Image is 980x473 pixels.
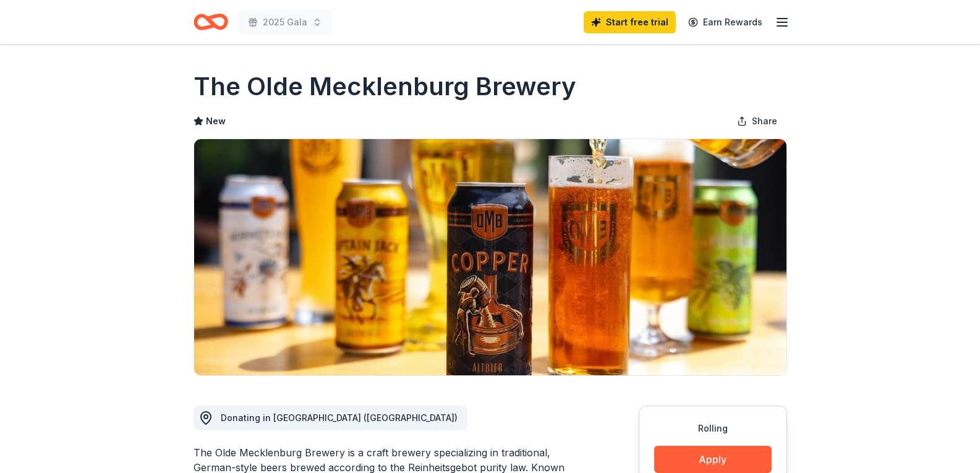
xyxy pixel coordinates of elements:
[221,412,458,423] span: Donating in [GEOGRAPHIC_DATA] ([GEOGRAPHIC_DATA])
[752,114,777,129] span: Share
[194,139,786,375] img: Image for The Olde Mecklenburg Brewery
[194,69,576,104] h1: The Olde Mecklenburg Brewery
[727,109,787,134] button: Share
[206,114,226,129] span: New
[654,421,772,436] div: Rolling
[681,11,770,33] a: Earn Rewards
[654,446,772,473] button: Apply
[238,10,332,35] button: 2025 Gala
[584,11,676,33] a: Start free trial
[194,7,228,36] a: Home
[263,15,307,30] span: 2025 Gala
